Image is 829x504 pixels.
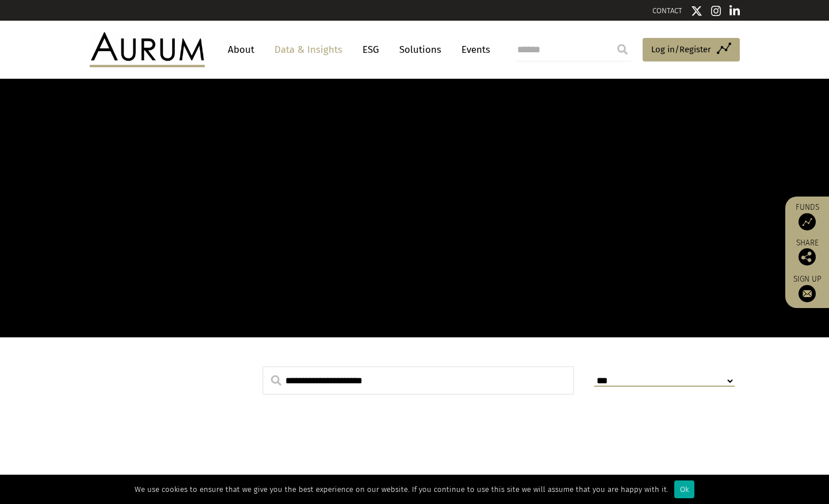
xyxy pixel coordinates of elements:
[652,6,682,15] a: CONTACT
[271,375,281,386] img: search.svg
[711,5,721,17] img: Instagram icon
[394,39,447,60] a: Solutions
[791,274,823,302] a: Sign up
[90,32,205,67] img: Aurum
[691,5,702,17] img: Twitter icon
[269,39,348,60] a: Data & Insights
[611,38,634,61] input: Submit
[791,202,823,230] a: Funds
[729,5,740,17] img: Linkedin icon
[222,39,260,60] a: About
[651,43,711,56] span: Log in/Register
[799,285,816,302] img: Sign up to our newsletter
[791,239,823,266] div: Share
[456,39,490,60] a: Events
[799,248,816,266] img: Share this post
[643,38,740,62] a: Log in/Register
[357,39,385,60] a: ESG
[799,213,816,230] img: Access Funds
[674,480,694,498] div: Ok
